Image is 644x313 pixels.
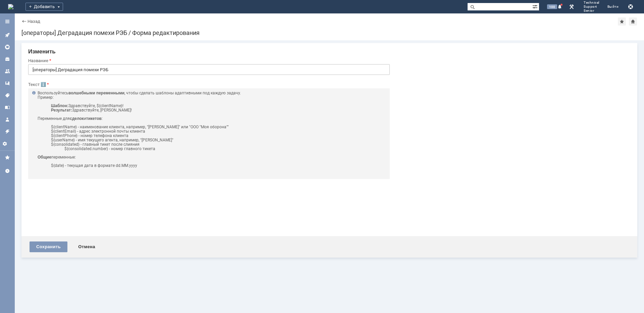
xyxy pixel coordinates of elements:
img: logo [8,4,13,9]
strong: волшебными переменными [68,91,124,95]
a: Мой профиль [2,114,13,125]
li: ${consolidated.number} - номер главного тикета [64,147,386,151]
a: База знаний [2,102,13,113]
span: Technical [584,1,599,5]
a: Правила автоматизации [2,126,13,137]
li: ${consolidated} - главный тикет после слияния [51,142,386,151]
div: Сделать домашней страницей [629,17,637,26]
li: ${clientPhone} - номер телефона клиента [51,134,386,138]
a: Настройки [2,138,13,149]
a: Клиенты [2,54,13,64]
strong: Результат: [51,108,72,113]
li: ${clientEmail} - адрес электронной почты клиента [51,129,386,134]
li: Здравствуйте, ${clientName}! [51,104,386,108]
div: [операторы] Деградация помехи РЭБ / Форма редактирования [21,30,637,36]
li: ${date} - текущая дата в формате dd.MM.yyyy [51,164,386,168]
li: ${userName} - имя текущего агента, например, "[PERSON_NAME]" [51,138,386,142]
span: Support [584,5,599,9]
a: Команды и агенты [2,66,13,77]
li: ${clientName} - наименование клиента, например, "[PERSON_NAME]" или "ООО "Моя оборона"" [51,125,386,129]
span: Расширенный поиск [532,3,539,9]
div: Текст ℹ️ [28,82,390,87]
a: Шаблоны комментариев [2,78,13,89]
div: Добавить в избранное [618,17,626,26]
strong: тикетов [86,116,102,121]
a: Теги [2,90,13,101]
div: Добавить [25,3,63,11]
strong: Шаблон: [51,103,68,108]
div: Воспользуйтесь , чтобы сделать шаблоны адаптивными под каждую задачу. Пример: Переменные для и : ... [28,88,390,179]
span: 100 [547,4,557,9]
a: Назад [28,19,40,24]
button: Сохранить лог [627,3,635,11]
a: Общая аналитика [2,42,13,52]
span: Изменить [28,48,56,55]
div: Название [28,58,388,63]
strong: сделок [70,116,84,121]
a: Перейти в интерфейс администратора [568,3,576,11]
a: Перейти на домашнюю страницу [8,4,13,9]
li: Здравствуйте, [PERSON_NAME]! [51,108,386,113]
span: Настройки [2,141,13,146]
strong: Общие [38,155,51,160]
span: Senior [584,9,599,13]
a: Активности [2,30,13,40]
